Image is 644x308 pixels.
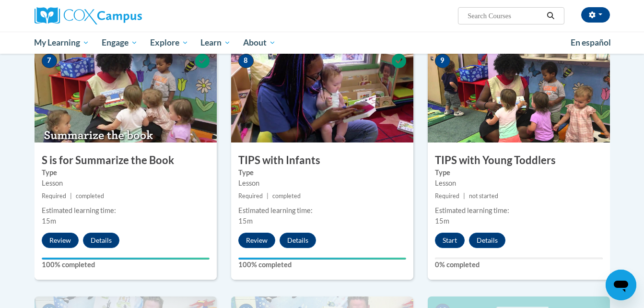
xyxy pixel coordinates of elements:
[238,217,253,225] span: 15m
[435,233,465,248] button: Start
[238,192,263,200] span: Required
[42,260,210,270] label: 100% completed
[194,32,237,54] a: Learn
[463,192,465,200] span: |
[150,37,188,48] span: Explore
[435,54,450,68] span: 9
[238,233,275,248] button: Review
[238,260,406,270] label: 100% completed
[42,258,210,260] div: Your progress
[102,37,138,48] span: Engage
[28,32,96,54] a: My Learning
[469,233,505,248] button: Details
[467,10,543,22] input: Search Courses
[581,7,610,23] button: Account Settings
[280,233,316,248] button: Details
[95,32,144,54] a: Engage
[435,217,449,225] span: 15m
[469,192,498,200] span: not started
[34,37,89,48] span: My Learning
[238,205,406,216] div: Estimated learning time:
[42,192,66,200] span: Required
[70,192,72,200] span: |
[543,10,558,22] button: Search
[200,37,231,48] span: Learn
[428,153,610,168] h3: TIPS with Young Toddlers
[237,32,282,54] a: About
[144,32,195,54] a: Explore
[272,192,301,200] span: completed
[428,47,610,142] img: Course Image
[238,167,406,178] label: Type
[231,47,413,142] img: Course Image
[564,33,617,53] a: En español
[35,7,142,24] img: Cox Campus
[435,178,603,189] div: Lesson
[35,7,217,24] a: Cox Campus
[20,32,624,54] div: Main menu
[42,167,210,178] label: Type
[243,37,276,48] span: About
[42,217,56,225] span: 15m
[76,192,104,200] span: completed
[238,258,406,260] div: Your progress
[267,192,269,200] span: |
[571,37,611,47] span: En español
[35,47,217,142] img: Course Image
[42,54,57,68] span: 7
[435,167,603,178] label: Type
[42,205,210,216] div: Estimated learning time:
[435,205,603,216] div: Estimated learning time:
[42,233,79,248] button: Review
[238,54,254,68] span: 8
[606,270,636,300] iframe: Button to launch messaging window
[231,153,413,168] h3: TIPS with Infants
[435,192,459,200] span: Required
[238,178,406,189] div: Lesson
[42,178,210,189] div: Lesson
[435,260,603,270] label: 0% completed
[83,233,119,248] button: Details
[35,153,217,168] h3: S is for Summarize the Book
